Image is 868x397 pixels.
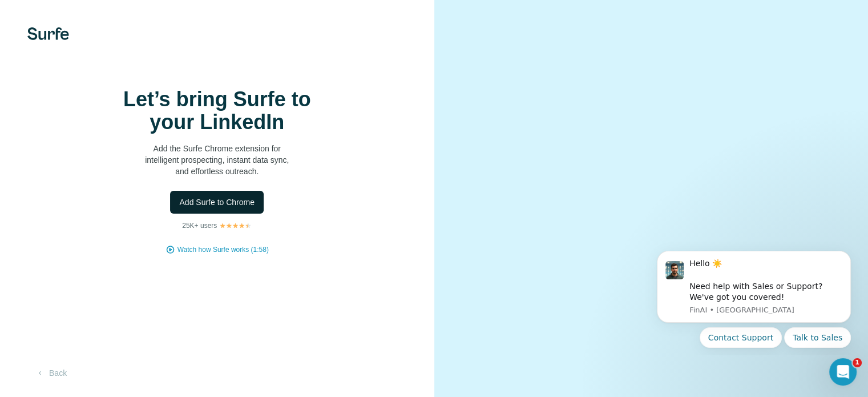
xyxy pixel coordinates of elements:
iframe: Intercom notifications mensaje [640,241,868,355]
iframe: Intercom live chat [829,358,857,386]
button: Back [27,363,75,383]
p: 25K+ users [182,220,217,231]
img: Rating Stars [219,222,252,229]
h1: Let’s bring Surfe to your LinkedIn [103,88,331,134]
img: Surfe's logo [27,27,69,40]
button: Add Surfe to Chrome [170,191,264,214]
button: Watch how Surfe works (1:58) [177,244,269,255]
span: 1 [853,358,862,367]
p: Add the Surfe Chrome extension for intelligent prospecting, instant data sync, and effortless out... [103,143,331,177]
span: Add Surfe to Chrome [179,197,255,208]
